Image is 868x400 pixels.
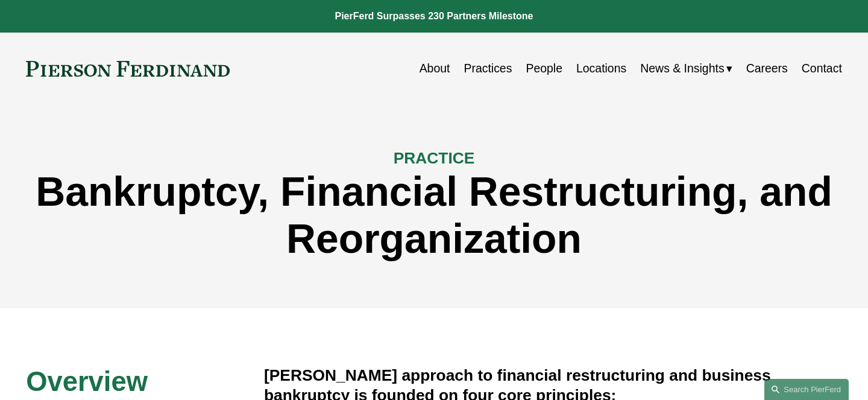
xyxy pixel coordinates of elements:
a: folder dropdown [640,57,732,80]
h1: Bankruptcy, Financial Restructuring, and Reorganization [26,168,842,262]
a: Contact [802,57,842,80]
a: Careers [746,57,788,80]
span: Overview [26,366,148,397]
a: Search this site [764,379,849,400]
a: Practices [464,57,512,80]
a: People [526,57,562,80]
a: About [420,57,450,80]
a: Locations [576,57,626,80]
span: News & Insights [640,58,724,79]
span: PRACTICE [394,149,475,167]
